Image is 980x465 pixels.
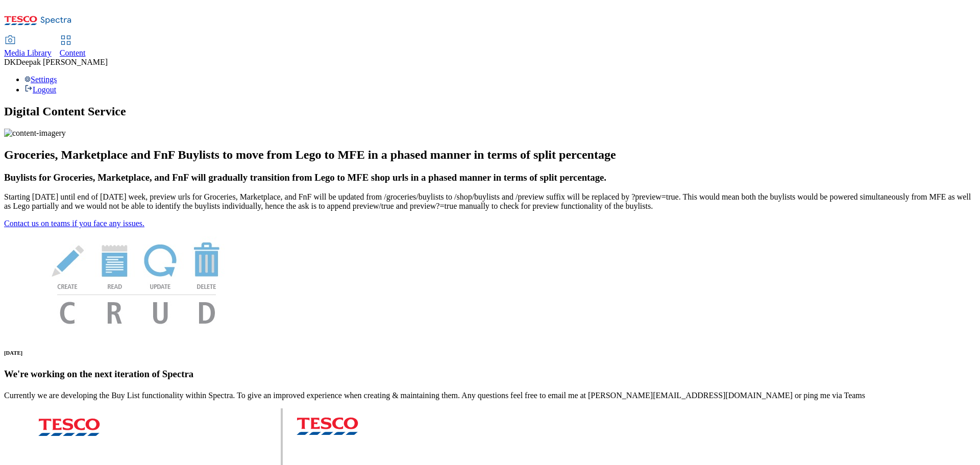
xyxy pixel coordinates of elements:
p: Currently we are developing the Buy List functionality within Spectra. To give an improved experi... [4,391,976,400]
span: Media Library [4,48,52,57]
img: content-imagery [4,129,66,138]
a: Media Library [4,36,52,58]
span: Deepak [PERSON_NAME] [16,58,108,66]
img: News Image [4,228,269,335]
a: Settings [24,75,57,84]
a: Logout [24,85,56,94]
h3: Buylists for Groceries, Marketplace, and FnF will gradually transition from Lego to MFE shop urls... [4,172,976,183]
a: Content [60,36,86,58]
h1: Digital Content Service [4,105,976,118]
span: DK [4,58,16,66]
h3: We're working on the next iteration of Spectra [4,369,976,380]
a: Contact us on teams if you face any issues. [4,219,144,228]
h6: [DATE] [4,350,976,356]
h2: Groceries, Marketplace and FnF Buylists to move from Lego to MFE in a phased manner in terms of s... [4,148,976,162]
span: Content [60,48,86,57]
p: Starting [DATE] until end of [DATE] week, preview urls for Groceries, Marketplace, and FnF will b... [4,192,976,211]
